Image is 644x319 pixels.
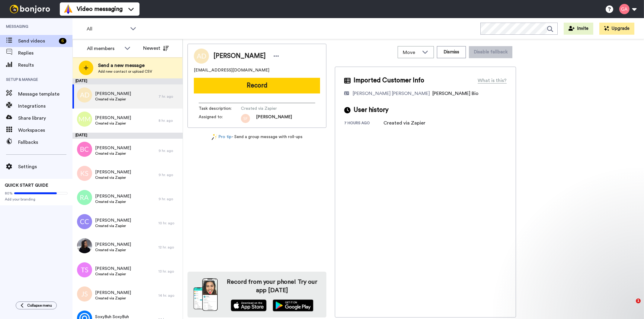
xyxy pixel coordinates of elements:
[77,112,92,127] img: mm.png
[95,97,131,102] span: Created via Zapier
[95,242,131,248] span: [PERSON_NAME]
[77,166,92,181] img: ks.png
[353,90,430,97] div: [PERSON_NAME] [PERSON_NAME]
[72,133,183,139] div: [DATE]
[59,38,66,44] div: 6
[87,45,121,52] div: All members
[194,67,269,73] span: [EMAIL_ADDRESS][DOMAIN_NAME]
[623,298,638,313] iframe: Intercom live chat
[95,175,131,180] span: Created via Zapier
[199,106,241,112] span: Task description :
[383,119,425,127] div: Created via Zapier
[5,183,48,188] span: QUICK START GUIDE
[159,118,180,123] div: 8 hr. ago
[95,223,131,228] span: Created via Zapier
[95,272,131,276] span: Created via Zapier
[437,46,466,58] button: Dismiss
[95,266,131,272] span: [PERSON_NAME]
[18,37,56,45] span: Send videos
[77,214,92,229] img: cc.png
[95,121,131,126] span: Created via Zapier
[159,148,180,153] div: 9 hr. ago
[18,90,72,98] span: Message template
[256,114,292,123] span: [PERSON_NAME]
[241,114,250,123] img: sf.png
[18,139,72,146] span: Fallbacks
[18,127,72,134] span: Workspaces
[95,296,131,301] span: Created via Zapier
[18,49,72,57] span: Replies
[354,76,424,85] span: Imported Customer Info
[95,91,131,97] span: [PERSON_NAME]
[5,191,13,196] span: 80%
[5,197,68,202] span: Add your branding
[98,62,152,69] span: Send a new message
[224,278,320,295] h4: Record from your phone! Try our app [DATE]
[273,299,313,311] img: playstore
[18,62,72,69] span: Results
[77,238,92,253] img: 5a6b6408-4240-4300-ad7f-a2f706c9f896.jpg
[599,23,634,35] button: Upgrade
[159,221,180,226] div: 10 hr. ago
[77,286,92,302] img: js.png
[159,245,180,250] div: 12 hr. ago
[159,269,180,274] div: 13 hr. ago
[194,78,320,93] button: Record
[95,145,131,151] span: [PERSON_NAME]
[95,290,131,296] span: [PERSON_NAME]
[636,298,641,303] span: 1
[27,303,52,308] span: Collapse menu
[95,169,131,175] span: [PERSON_NAME]
[77,142,92,157] img: bc.png
[231,299,267,311] img: appstore
[7,5,53,13] img: bj-logo-header-white.svg
[213,52,266,61] span: [PERSON_NAME]
[77,5,123,13] span: Video messaging
[478,77,507,84] div: What is this?
[194,49,209,64] img: Image of Ashley Donnell
[159,197,180,201] div: 9 hr. ago
[87,25,127,33] span: All
[95,217,131,223] span: [PERSON_NAME]
[159,172,180,177] div: 9 hr. ago
[98,69,152,74] span: Add new contact or upload CSV
[159,94,180,99] div: 7 hr. ago
[77,190,92,205] img: ra.png
[159,293,180,298] div: 14 hr. ago
[95,151,131,156] span: Created via Zapier
[194,278,218,311] img: download
[469,46,512,58] button: Disable fallback
[212,134,217,140] img: magic-wand.svg
[18,163,72,170] span: Settings
[95,248,131,252] span: Created via Zapier
[72,78,183,84] div: [DATE]
[77,87,92,103] img: ad.png
[139,42,173,54] button: Newest
[344,121,383,127] div: 7 hours ago
[95,115,131,121] span: [PERSON_NAME]
[18,103,72,110] span: Integrations
[199,114,241,123] span: Assigned to:
[95,193,131,199] span: [PERSON_NAME]
[241,106,298,112] span: Created via Zapier
[16,302,57,309] button: Collapse menu
[187,134,326,140] div: - Send a group message with roll-ups
[564,23,593,35] button: Invite
[354,106,389,115] span: User history
[212,134,232,140] a: Pro tip
[18,115,72,122] span: Share library
[77,262,92,277] img: ts.png
[95,199,131,204] span: Created via Zapier
[63,4,73,14] img: vm-color.svg
[403,49,419,56] span: Move
[432,91,479,96] span: [PERSON_NAME] Bio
